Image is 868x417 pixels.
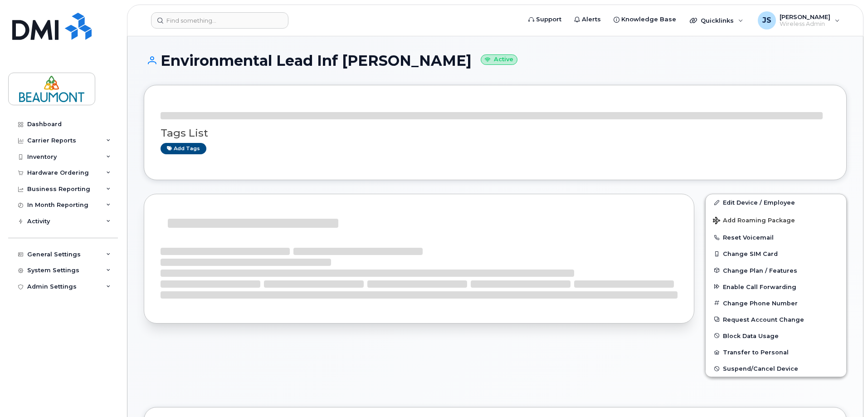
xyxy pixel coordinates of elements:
[706,279,846,295] button: Enable Call Forwarding
[144,53,847,69] h1: Environmental Lead Inf [PERSON_NAME]
[706,360,846,377] button: Suspend/Cancel Device
[706,211,846,229] button: Add Roaming Package
[723,267,797,274] span: Change Plan / Features
[723,283,796,290] span: Enable Call Forwarding
[706,245,846,262] button: Change SIM Card
[706,344,846,360] button: Transfer to Personal
[706,311,846,328] button: Request Account Change
[706,229,846,245] button: Reset Voicemail
[706,295,846,311] button: Change Phone Number
[481,54,517,65] small: Active
[161,128,830,139] h3: Tags List
[706,262,846,279] button: Change Plan / Features
[161,143,206,154] a: Add tags
[706,194,846,211] a: Edit Device / Employee
[713,217,795,226] span: Add Roaming Package
[706,328,846,344] button: Block Data Usage
[723,365,798,372] span: Suspend/Cancel Device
